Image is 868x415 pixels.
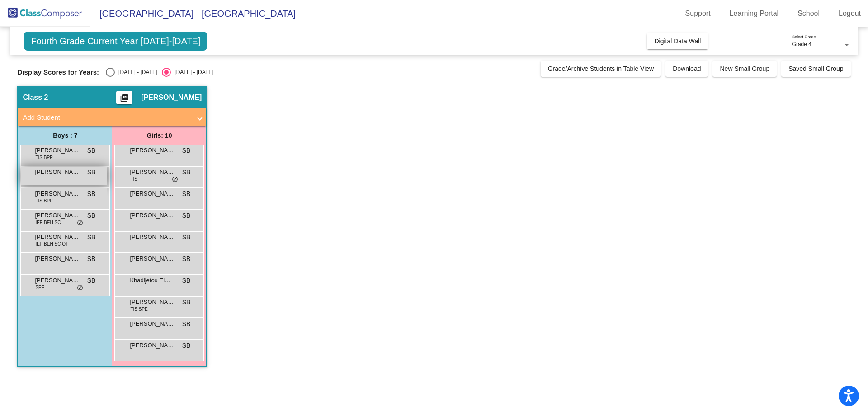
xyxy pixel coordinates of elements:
[130,176,137,182] span: TIS
[831,6,868,21] a: Logout
[130,276,175,285] span: Khadijetou Elmine
[116,91,132,104] button: Print Students Details
[541,61,661,77] button: Grade/Archive Students in Table View
[35,211,80,220] span: [PERSON_NAME]
[90,6,296,21] span: [GEOGRAPHIC_DATA] - [GEOGRAPHIC_DATA]
[788,65,843,72] span: Saved Small Group
[171,68,213,76] div: [DATE] - [DATE]
[781,61,850,77] button: Saved Small Group
[35,233,80,242] span: [PERSON_NAME]
[130,146,175,155] span: [PERSON_NAME]
[106,68,213,77] mat-radio-group: Select an option
[182,146,191,155] span: SB
[23,112,191,123] mat-panel-title: Add Student
[87,168,96,177] span: SB
[87,276,96,285] span: SB
[182,189,191,199] span: SB
[35,197,52,204] span: TIS BPP
[720,65,769,72] span: New Small Group
[35,241,68,247] span: IEP BEH SC OT
[182,319,191,329] span: SB
[35,254,80,263] span: [PERSON_NAME]
[182,276,191,285] span: SB
[182,298,191,307] span: SB
[87,233,96,242] span: SB
[87,211,96,220] span: SB
[548,65,654,72] span: Grade/Archive Students in Table View
[87,254,96,264] span: SB
[35,146,80,155] span: [PERSON_NAME]
[665,61,708,77] button: Download
[35,189,80,198] span: [PERSON_NAME]
[23,93,48,102] span: Class 2
[77,284,83,292] span: do_not_disturb_alt
[115,68,157,76] div: [DATE] - [DATE]
[24,32,207,51] span: Fourth Grade Current Year [DATE]-[DATE]
[130,341,175,350] span: [PERSON_NAME]
[712,61,777,77] button: New Small Group
[130,233,175,242] span: [PERSON_NAME]
[35,276,80,285] span: [PERSON_NAME]
[35,168,80,177] span: [PERSON_NAME]
[172,176,178,183] span: do_not_disturb_alt
[130,306,147,312] span: TIS SPE
[18,126,112,145] div: Boys : 7
[17,68,99,76] span: Display Scores for Years:
[130,254,175,263] span: [PERSON_NAME]
[654,37,701,45] span: Digital Data Wall
[722,6,786,21] a: Learning Portal
[130,189,175,198] span: [PERSON_NAME]
[792,41,811,47] span: Grade 4
[18,108,206,126] mat-expansion-panel-header: Add Student
[790,6,827,21] a: School
[130,168,175,177] span: [PERSON_NAME]
[182,168,191,177] span: SB
[35,284,44,291] span: SPE
[112,126,206,145] div: Girls: 10
[35,154,52,161] span: TIS BPP
[141,93,202,102] span: [PERSON_NAME]
[678,6,718,21] a: Support
[130,298,175,307] span: [PERSON_NAME]
[119,93,130,106] mat-icon: picture_as_pdf
[77,219,83,227] span: do_not_disturb_alt
[182,211,191,220] span: SB
[182,233,191,242] span: SB
[130,211,175,220] span: [PERSON_NAME]
[87,189,96,199] span: SB
[35,219,61,226] span: IEP BEH SC
[673,65,701,72] span: Download
[130,319,175,328] span: [PERSON_NAME]
[647,33,708,49] button: Digital Data Wall
[182,341,191,350] span: SB
[182,254,191,264] span: SB
[87,146,96,155] span: SB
